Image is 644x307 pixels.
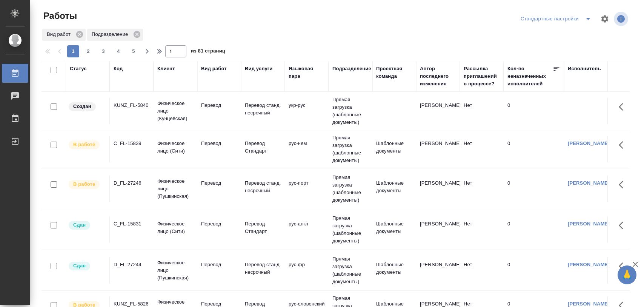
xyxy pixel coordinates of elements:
td: [PERSON_NAME] [416,216,460,243]
div: Кол-во неназначенных исполнителей [507,65,553,88]
td: Нет [460,136,504,162]
td: Нет [460,216,504,243]
div: Менеджер проверил работу исполнителя, передает ее на следующий этап [68,261,105,271]
p: Перевод [201,179,237,187]
td: Нет [460,257,504,284]
span: 2 [82,48,94,55]
div: C_FL-15839 [114,140,150,147]
p: Перевод станд. несрочный [245,179,281,194]
td: [PERSON_NAME] [416,98,460,124]
p: Перевод [201,261,237,268]
div: Проектная команда [376,65,412,80]
div: Менеджер проверил работу исполнителя, передает ее на следующий этап [68,220,105,230]
td: укр-рус [285,98,329,124]
td: [PERSON_NAME] [416,257,460,284]
p: Сдан [73,262,86,270]
div: Автор последнего изменения [420,65,456,88]
button: Здесь прячутся важные кнопки [614,98,632,116]
button: 2 [82,45,94,57]
p: Подразделение [92,31,131,38]
div: split button [519,13,596,25]
a: [PERSON_NAME] [568,180,610,186]
span: Посмотреть информацию [614,12,630,26]
td: рус-англ [285,216,329,243]
p: Физическое лицо (Сити) [157,140,194,155]
p: Перевод Стандарт [245,140,281,155]
td: Прямая загрузка (шаблонные документы) [329,170,372,208]
td: Шаблонные документы [372,257,416,284]
td: 0 [504,176,564,202]
p: Физическое лицо (Сити) [157,220,194,235]
div: C_FL-15831 [114,220,150,228]
td: Прямая загрузка (шаблонные документы) [329,251,372,289]
td: рус-нем [285,136,329,162]
div: Статус [70,65,87,73]
td: Нет [460,98,504,124]
td: [PERSON_NAME] [416,176,460,202]
span: 3 [97,48,109,55]
a: [PERSON_NAME] [568,140,610,146]
span: Настроить таблицу [596,10,614,28]
span: из 81 страниц [191,46,225,57]
td: 0 [504,216,564,243]
td: 0 [504,98,564,124]
button: 5 [128,45,140,57]
div: Клиент [157,65,175,73]
p: Перевод [201,220,237,228]
td: Шаблонные документы [372,216,416,243]
div: Вид работ [201,65,227,73]
p: Перевод [201,102,237,109]
td: Прямая загрузка (шаблонные документы) [329,92,372,130]
p: Создан [73,103,91,110]
div: Исполнитель выполняет работу [68,140,105,150]
div: D_FL-27244 [114,261,150,268]
p: В работе [73,141,95,148]
button: Здесь прячутся важные кнопки [614,257,632,275]
a: [PERSON_NAME] [568,262,610,267]
div: Исполнитель выполняет работу [68,179,105,190]
button: 4 [112,45,124,57]
p: Физическое лицо (Пушкинская) [157,177,194,200]
td: рус-фр [285,257,329,284]
button: Здесь прячутся важные кнопки [614,136,632,154]
td: 0 [504,257,564,284]
td: Шаблонные документы [372,176,416,202]
div: Исполнитель [568,65,601,73]
div: Языковая пара [289,65,325,80]
button: 🙏 [618,265,636,284]
p: В работе [73,180,95,188]
td: [PERSON_NAME] [416,136,460,162]
div: Заказ еще не согласован с клиентом, искать исполнителей рано [68,102,105,112]
div: Вид работ [42,29,86,41]
span: Работы [41,10,77,22]
p: Физическое лицо (Кунцевская) [157,100,194,122]
p: Перевод станд. несрочный [245,261,281,276]
p: Перевод Стандарт [245,220,281,235]
p: Физическое лицо (Пушкинская) [157,259,194,282]
span: 🙏 [621,267,633,283]
p: Сдан [73,221,86,229]
div: Рассылка приглашений в процессе? [464,65,500,88]
button: Здесь прячутся важные кнопки [614,216,632,234]
div: Подразделение [87,29,143,41]
td: Прямая загрузка (шаблонные документы) [329,130,372,168]
span: 5 [128,48,140,55]
td: Шаблонные документы [372,136,416,162]
p: Вид работ [47,31,73,38]
td: рус-порт [285,176,329,202]
span: 4 [112,48,124,55]
p: Перевод [201,140,237,147]
button: Здесь прячутся важные кнопки [614,176,632,194]
p: Перевод станд. несрочный [245,102,281,117]
div: KUNZ_FL-5840 [114,102,150,109]
div: Код [114,65,123,73]
td: Нет [460,176,504,202]
div: Вид услуги [245,65,273,73]
button: 3 [97,45,109,57]
td: 0 [504,136,564,162]
td: Прямая загрузка (шаблонные документы) [329,211,372,248]
div: Подразделение [332,65,371,73]
a: [PERSON_NAME] [568,221,610,227]
div: D_FL-27246 [114,179,150,187]
a: [PERSON_NAME] [568,301,610,307]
